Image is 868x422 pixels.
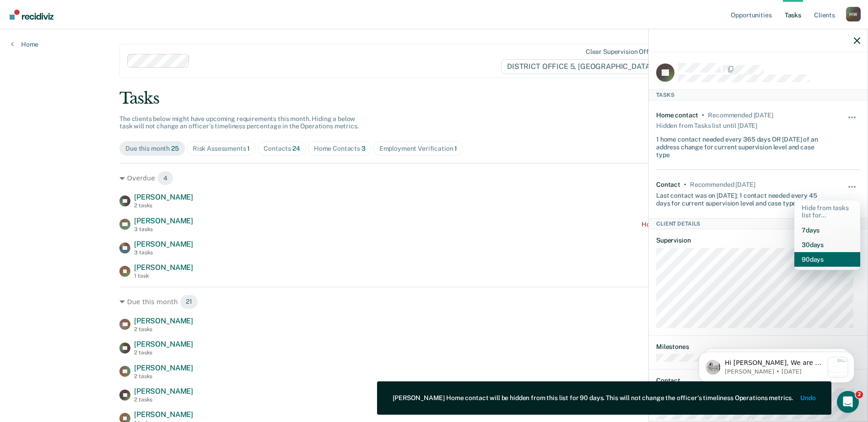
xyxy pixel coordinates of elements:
div: Recommended 21 days ago [708,111,773,119]
div: 3 tasks [134,226,193,232]
span: [PERSON_NAME] [134,387,193,396]
p: Message from Kim, sent 1w ago [40,34,139,42]
span: 21 [180,295,198,309]
div: 2 tasks [134,326,193,332]
button: 30 days [794,237,860,252]
div: Clear supervision officers [586,48,663,56]
span: 3 [361,145,366,152]
div: 3 tasks [134,249,193,256]
dt: Milestones [656,343,860,351]
div: H W [846,7,861,21]
span: [PERSON_NAME] [134,410,193,419]
div: Employment Verification [379,145,458,153]
div: Risk Assessments [193,145,250,153]
div: Home Contacts [314,145,366,153]
span: [PERSON_NAME] [134,193,193,201]
span: [PERSON_NAME] [134,364,193,372]
div: 2 tasks [134,373,193,380]
button: Profile dropdown button [846,7,861,21]
span: [PERSON_NAME] [134,263,193,272]
dt: Supervision [656,237,860,244]
div: Tasks [649,90,868,100]
div: 2 tasks [134,349,193,356]
div: • [702,111,704,119]
div: Contacts [264,145,300,153]
div: Client Details [649,218,868,229]
span: 25 [171,145,179,152]
span: 4 [157,171,173,185]
div: Home contact [656,111,698,119]
iframe: Intercom live chat [837,391,859,413]
div: Contact [656,181,680,189]
span: DISTRICT OFFICE 5, [GEOGRAPHIC_DATA] [501,59,665,74]
div: Due this month [119,295,749,309]
div: Tasks [119,89,749,108]
div: 1 home contact needed every 365 days OR [DATE] of an address change for current supervision level... [656,132,826,158]
span: Hi [PERSON_NAME], We are so excited to announce a brand new feature: AI case note search! 📣 Findi... [40,26,139,260]
button: 90 days [794,252,860,267]
dt: Contact [656,377,860,385]
span: 1 [454,145,457,152]
div: Recommended in 4 days [690,181,755,189]
div: Hide from tasks list for... [794,200,860,223]
div: [PERSON_NAME] Home contact will be hidden from this list for 90 days. This will not change the of... [393,394,793,402]
span: [PERSON_NAME] [134,216,193,225]
span: [PERSON_NAME] [134,340,193,348]
div: 1 task [134,273,193,279]
button: Undo [801,394,816,402]
div: Due this month [125,145,179,153]
span: [PERSON_NAME] [134,240,193,248]
div: 2 tasks [134,396,193,403]
span: 2 [856,391,863,398]
a: Home [11,40,38,48]
div: Home contact recommended [DATE] [642,221,749,228]
span: 1 [247,145,250,152]
div: • [684,181,686,189]
img: Recidiviz [10,10,54,20]
span: The clients below might have upcoming requirements this month. Hiding a below task will not chang... [119,115,359,130]
span: 24 [292,145,300,152]
div: Last contact was on [DATE]; 1 contact needed every 45 days for current supervision level and case... [656,188,826,207]
div: Hidden from Tasks list until [DATE] [656,119,757,132]
button: 7 days [794,223,860,237]
div: 2 tasks [134,202,193,209]
span: [PERSON_NAME] [134,316,193,325]
div: Overdue [119,171,749,185]
iframe: Intercom notifications message [685,333,868,397]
